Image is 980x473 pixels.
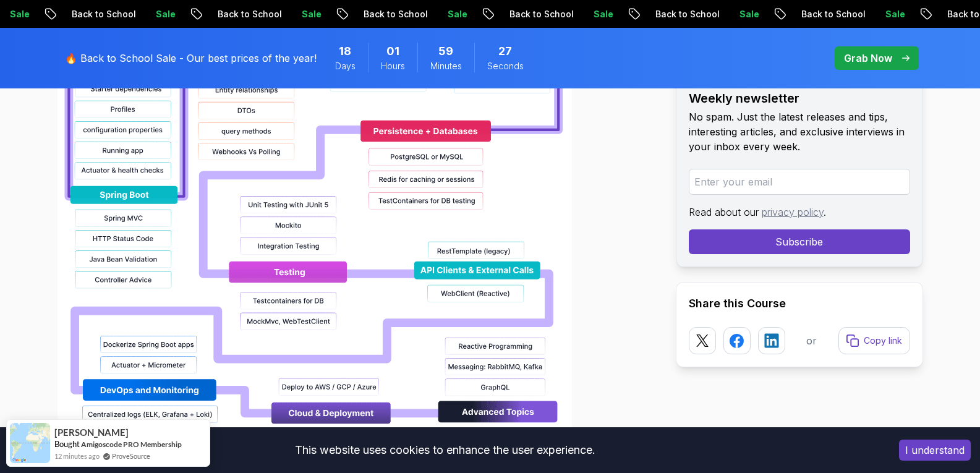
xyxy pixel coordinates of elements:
[864,335,902,347] p: Copy link
[10,423,50,463] img: provesource social proof notification image
[806,333,817,348] p: or
[873,8,913,20] p: Sale
[435,8,475,20] p: Sale
[689,90,910,107] h2: Weekly newsletter
[498,43,512,60] span: 27 Seconds
[112,452,150,460] a: ProveSource
[205,8,289,20] p: Back to School
[643,8,727,20] p: Back to School
[487,60,524,72] span: Seconds
[289,8,329,20] p: Sale
[386,43,399,60] span: 1 Hours
[789,8,873,20] p: Back to School
[9,437,880,464] div: This website uses cookies to enhance the user experience.
[689,109,910,154] p: No spam. Just the latest releases and tips, interesting articles, and exclusive interviews in you...
[143,8,183,20] p: Sale
[438,43,453,60] span: 59 Minutes
[689,295,910,312] h2: Share this Course
[54,451,100,461] span: 12 minutes ago
[838,327,910,354] button: Copy link
[762,206,824,218] a: privacy policy
[54,427,129,438] span: [PERSON_NAME]
[381,60,405,72] span: Hours
[65,51,317,66] p: 🔥 Back to School Sale - Our best prices of the year!
[335,60,356,72] span: Days
[59,8,143,20] p: Back to School
[689,229,910,254] button: Subscribe
[689,169,910,195] input: Enter your email
[497,8,581,20] p: Back to School
[81,440,182,449] a: Amigoscode PRO Membership
[430,60,462,72] span: Minutes
[581,8,621,20] p: Sale
[689,205,910,219] p: Read about our .
[54,439,80,449] span: Bought
[727,8,767,20] p: Sale
[351,8,435,20] p: Back to School
[339,43,351,60] span: 18 Days
[844,51,892,66] p: Grab Now
[899,440,971,461] button: Accept cookies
